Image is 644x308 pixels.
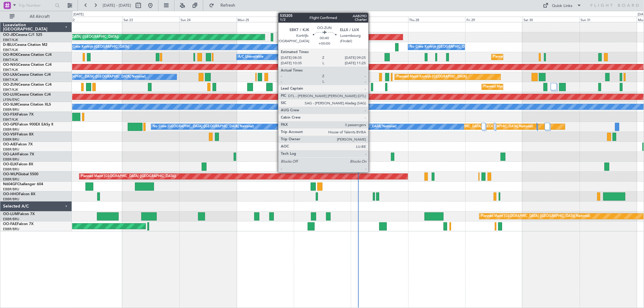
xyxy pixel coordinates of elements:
[3,133,34,136] a: OO-VSFFalcon 8X
[153,122,254,131] div: No Crew [GEOGRAPHIC_DATA] ([GEOGRAPHIC_DATA] National)
[3,222,17,226] span: OO-FAE
[206,1,242,10] button: Refresh
[65,17,122,22] div: Fri 22
[483,82,554,91] div: Planned Maint Kortrijk-[GEOGRAPHIC_DATA]
[3,53,52,57] a: OO-ROKCessna Citation CJ4
[3,38,18,42] a: EBKT/KJK
[3,153,18,156] span: OO-LAH
[3,143,33,146] a: OO-AIEFalcon 7X
[3,33,42,37] a: OO-JIDCessna CJ1 525
[3,187,19,192] a: EBBR/BRU
[3,58,18,62] a: EBKT/KJK
[351,17,408,22] div: Wed 27
[3,117,18,122] a: EBKT/KJK
[3,163,33,166] a: OO-ELKFalcon 8X
[3,167,19,172] a: EBBR/BRU
[3,97,20,102] a: LFSN/ENC
[179,17,236,22] div: Sun 24
[3,192,19,196] span: OO-HHO
[294,17,351,22] div: Tue 26
[3,173,38,176] a: OO-WLPGlobal 5500
[3,183,43,186] a: N604GFChallenger 604
[81,172,176,181] div: Planned Maint [GEOGRAPHIC_DATA] ([GEOGRAPHIC_DATA])
[580,17,637,22] div: Sun 31
[3,123,17,126] span: OO-GPE
[215,3,241,8] span: Refresh
[3,48,18,52] a: EBKT/KJK
[424,122,533,131] div: Planned Maint [GEOGRAPHIC_DATA] ([GEOGRAPHIC_DATA] National)
[18,1,53,10] input: Trip Number
[67,43,129,52] div: No Crew Kortrijk-[GEOGRAPHIC_DATA]
[3,53,18,57] span: OO-ROK
[408,17,465,22] div: Thu 28
[552,3,573,9] div: Quick Links
[3,143,16,146] span: OO-AIE
[3,43,15,47] span: D-IBLU
[3,147,19,152] a: EBBR/BRU
[3,217,19,221] a: EBBR/BRU
[3,103,51,106] a: OO-SLMCessna Citation XLS
[3,192,35,196] a: OO-HHOFalcon 8X
[3,43,47,47] a: D-IBLUCessna Citation M2
[3,222,34,226] a: OO-FAEFalcon 7X
[3,73,17,77] span: OO-LXA
[3,63,18,67] span: OO-NSG
[396,72,467,81] div: Planned Maint Kortrijk-[GEOGRAPHIC_DATA]
[3,173,18,176] span: OO-WLP
[3,183,17,186] span: N604GF
[522,17,579,22] div: Sat 30
[3,93,17,97] span: OO-LUX
[3,157,19,162] a: EBBR/BRU
[3,212,18,216] span: OO-LUM
[16,14,64,19] span: All Aircraft
[3,212,35,216] a: OO-LUMFalcon 7X
[7,12,66,21] button: All Aircraft
[3,127,19,132] a: EBBR/BRU
[481,212,590,221] div: Planned Maint [GEOGRAPHIC_DATA] ([GEOGRAPHIC_DATA] National)
[238,52,263,62] div: A/C Unavailable
[3,153,34,156] a: OO-LAHFalcon 7X
[281,33,347,42] div: AOG Maint Kortrijk-[GEOGRAPHIC_DATA]
[3,113,17,116] span: OO-FSX
[34,72,146,81] div: A/C Unavailable [GEOGRAPHIC_DATA] ([GEOGRAPHIC_DATA] National)
[103,3,131,8] span: [DATE] - [DATE]
[3,227,19,231] a: EBBR/BRU
[3,133,17,136] span: OO-VSF
[493,52,563,62] div: Planned Maint Kortrijk-[GEOGRAPHIC_DATA]
[465,17,522,22] div: Fri 29
[3,177,19,182] a: EBBR/BRU
[3,78,18,82] a: EBKT/KJK
[3,137,19,142] a: EBBR/BRU
[3,83,18,87] span: OO-ZUN
[3,197,19,202] a: EBBR/BRU
[3,68,18,72] a: EBKT/KJK
[3,73,51,77] a: OO-LXACessna Citation CJ4
[410,43,472,52] div: No Crew Kortrijk-[GEOGRAPHIC_DATA]
[3,123,53,126] a: OO-GPEFalcon 900EX EASy II
[3,87,18,92] a: EBKT/KJK
[122,17,179,22] div: Sat 23
[237,17,294,22] div: Mon 25
[73,12,84,17] div: [DATE]
[3,93,51,97] a: OO-LUXCessna Citation CJ4
[540,1,585,10] button: Quick Links
[3,83,52,87] a: OO-ZUNCessna Citation CJ4
[3,163,17,166] span: OO-ELK
[3,113,34,116] a: OO-FSXFalcon 7X
[3,107,19,112] a: EBBR/BRU
[3,103,18,106] span: OO-SLM
[3,33,16,37] span: OO-JID
[3,63,52,67] a: OO-NSGCessna Citation CJ4
[295,122,396,131] div: No Crew [GEOGRAPHIC_DATA] ([GEOGRAPHIC_DATA] National)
